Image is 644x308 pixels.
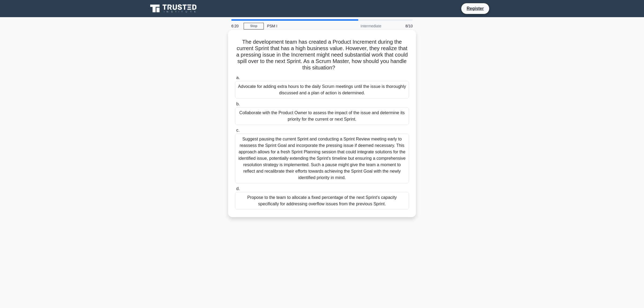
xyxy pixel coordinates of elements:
span: a. [236,75,240,80]
span: d. [236,186,240,191]
div: 8/10 [385,21,416,31]
span: c. [236,128,239,132]
div: Intermediate [338,21,385,31]
div: Collaborate with the Product Owner to assess the impact of the issue and determine its priority f... [235,107,409,125]
div: Advocate for adding extra hours to the daily Scrum meetings until the issue is thoroughly discuss... [235,81,409,99]
h5: The development team has created a Product Increment during the current Sprint that has a high bu... [235,39,409,71]
div: Suggest pausing the current Sprint and conducting a Sprint Review meeting early to reassess the S... [235,133,409,183]
div: Propose to the team to allocate a fixed percentage of the next Sprint's capacity specifically for... [235,192,409,210]
div: 6:20 [228,21,244,31]
span: b. [236,102,240,106]
a: Register [463,5,487,12]
a: Stop [244,23,264,29]
div: PSM I [264,21,338,31]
